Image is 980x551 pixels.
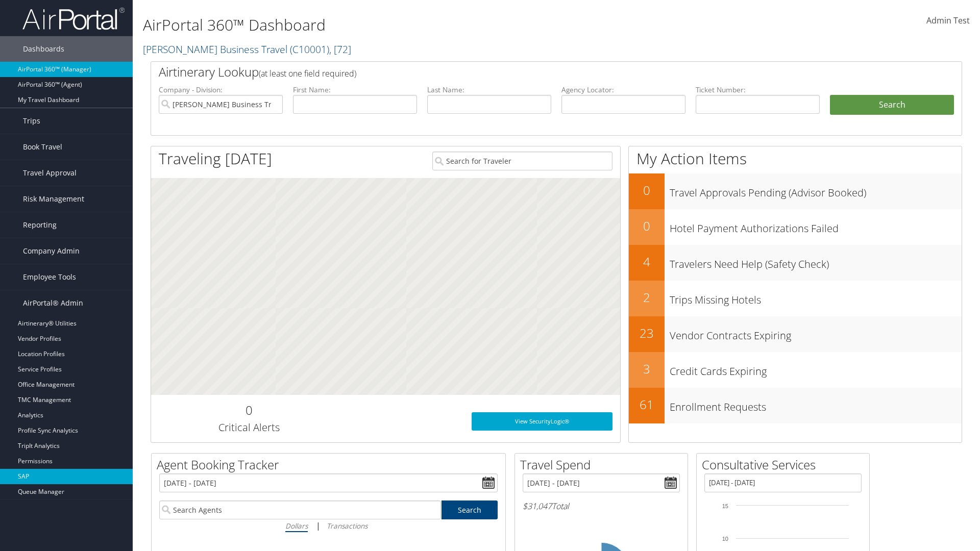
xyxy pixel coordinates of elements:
a: 2Trips Missing Hotels [629,281,962,316]
span: Admin Test [926,15,970,26]
span: Company Admin [23,238,80,264]
button: Search [830,95,954,115]
span: Reporting [23,212,57,238]
input: Search Agents [159,500,441,519]
label: Last Name: [427,85,551,95]
h2: Agent Booking Tracker [157,456,505,473]
h2: 0 [629,182,665,199]
a: 4Travelers Need Help (Safety Check) [629,245,962,281]
label: Agency Locator: [561,85,685,95]
span: Employee Tools [23,264,76,290]
input: Search for Traveler [432,152,612,170]
span: Risk Management [23,186,84,212]
h1: AirPortal 360™ Dashboard [143,14,694,36]
h3: Travel Approvals Pending (Advisor Booked) [670,181,962,200]
a: 3Credit Cards Expiring [629,352,962,388]
h3: Travelers Need Help (Safety Check) [670,252,962,271]
span: Travel Approval [23,160,77,186]
tspan: 10 [722,536,728,542]
h3: Enrollment Requests [670,395,962,414]
span: Trips [23,108,40,134]
h1: My Action Items [629,148,962,169]
span: Dashboards [23,36,64,62]
h2: 23 [629,324,665,342]
span: AirPortal® Admin [23,290,83,316]
a: Search [442,500,498,519]
h2: Travel Spend [520,456,688,473]
h3: Vendor Contracts Expiring [670,323,962,343]
h1: Traveling [DATE] [159,148,272,169]
h3: Credit Cards Expiring [670,359,962,379]
span: , [ 72 ] [329,42,351,56]
h2: Airtinerary Lookup [159,63,887,81]
a: Admin Test [926,5,970,37]
h3: Critical Alerts [159,420,339,435]
h6: Total [523,500,680,512]
h2: Consultative Services [702,456,869,473]
i: Transactions [327,521,367,531]
a: [PERSON_NAME] Business Travel [143,42,351,56]
a: 0Travel Approvals Pending (Advisor Booked) [629,173,962,209]
label: First Name: [293,85,417,95]
h3: Hotel Payment Authorizations Failed [670,216,962,236]
a: View SecurityLogic® [472,412,612,431]
a: 23Vendor Contracts Expiring [629,316,962,352]
label: Company - Division: [159,85,283,95]
h2: 4 [629,253,665,270]
span: Book Travel [23,134,62,160]
label: Ticket Number: [696,85,820,95]
span: $31,047 [523,500,552,512]
span: ( C10001 ) [290,42,329,56]
i: Dollars [285,521,308,531]
img: airportal-logo.png [22,7,125,31]
tspan: 15 [722,503,728,509]
h2: 3 [629,360,665,378]
h2: 0 [629,217,665,235]
h2: 2 [629,289,665,306]
a: 0Hotel Payment Authorizations Failed [629,209,962,245]
div: | [159,519,498,532]
h2: 61 [629,396,665,413]
span: (at least one field required) [259,68,356,79]
h3: Trips Missing Hotels [670,288,962,307]
a: 61Enrollment Requests [629,388,962,423]
h2: 0 [159,402,339,419]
